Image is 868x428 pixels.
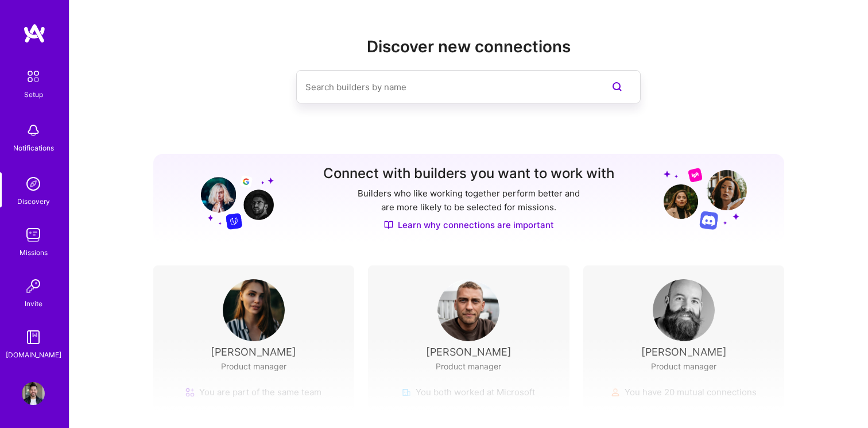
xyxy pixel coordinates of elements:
i: icon SearchPurple [610,80,624,94]
img: User Avatar [653,279,715,341]
div: Notifications [13,142,54,154]
img: Invite [22,275,45,298]
h2: Discover new connections [153,37,785,56]
div: Invite [25,298,42,310]
a: User Avatar [19,382,48,405]
img: logo [23,23,46,44]
img: guide book [22,326,45,349]
p: Builders who like working together perform better and are more likely to be selected for missions. [355,187,582,214]
img: teamwork [22,223,45,246]
div: Discovery [17,195,50,207]
img: User Avatar [437,279,499,341]
a: Learn why connections are important [384,219,554,231]
img: Grow your network [664,167,747,230]
div: Missions [20,246,48,259]
img: User Avatar [22,382,45,405]
img: Grow your network [191,167,274,230]
input: Search builders by name [305,72,586,102]
img: User Avatar [223,279,285,341]
img: discovery [22,172,45,195]
img: setup [21,64,45,88]
img: bell [22,119,45,142]
img: Discover [384,220,393,230]
div: Setup [24,88,43,101]
div: [DOMAIN_NAME] [6,349,61,361]
h3: Connect with builders you want to work with [323,165,614,182]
